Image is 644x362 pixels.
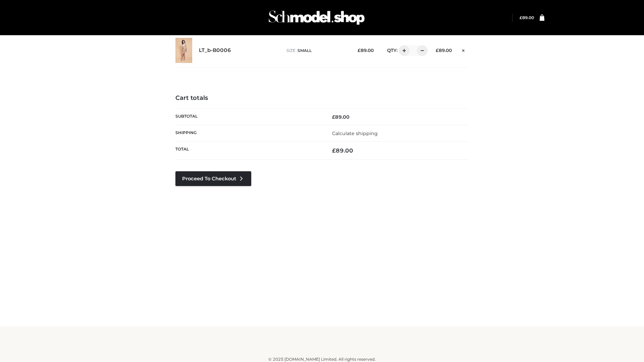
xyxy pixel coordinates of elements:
a: Calculate shipping [332,130,378,136]
span: £ [358,48,361,53]
span: SMALL [298,48,312,53]
div: QTY: [380,45,425,56]
bdi: 89.00 [332,114,350,120]
bdi: 89.00 [332,147,353,154]
a: Remove this item [459,45,469,54]
span: £ [332,114,335,120]
a: Proceed to Checkout [175,171,251,186]
bdi: 89.00 [436,48,452,53]
span: £ [436,48,439,53]
th: Subtotal [175,109,322,125]
a: LT_b-B0006 [199,47,231,54]
th: Shipping [175,125,322,141]
a: £89.00 [520,15,534,20]
span: £ [332,147,336,154]
span: £ [520,15,522,20]
img: Schmodel Admin 964 [266,4,367,31]
bdi: 89.00 [358,48,374,53]
th: Total [175,142,322,160]
p: size : [286,48,347,54]
bdi: 89.00 [520,15,534,20]
h4: Cart totals [175,95,469,102]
